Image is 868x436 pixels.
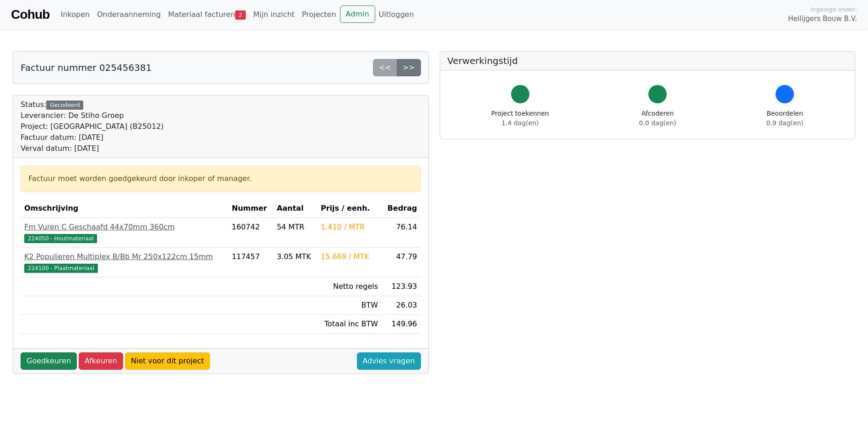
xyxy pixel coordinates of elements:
div: 15.669 / MTK [321,251,378,262]
div: Fm Vuren C Geschaafd 44x70mm 360cm [24,222,225,233]
div: K2 Populieren Multiplex B/Bb Mr 250x122cm 15mm [24,251,225,262]
span: 0.0 dag(en) [639,119,676,127]
th: Nummer [228,199,273,218]
span: 224100 - Plaatmateriaal [24,264,98,273]
div: Factuur datum: [DATE] [21,132,164,143]
td: 149.96 [382,315,421,334]
td: 26.03 [382,296,421,315]
a: Afkeuren [79,352,123,370]
th: Omschrijving [21,199,228,218]
div: Status: [21,99,164,154]
div: Project: [GEOGRAPHIC_DATA] (B25012) [21,121,164,132]
span: 2 [235,11,246,20]
a: K2 Populieren Multiplex B/Bb Mr 250x122cm 15mm224100 - Plaatmateriaal [24,251,225,273]
a: Advies vragen [357,352,421,370]
td: 160742 [228,218,273,248]
a: Uitloggen [375,5,418,24]
th: Prijs / eenh. [317,199,382,218]
a: >> [397,59,421,76]
a: Niet voor dit project [125,352,210,370]
span: 1.4 dag(en) [501,119,539,127]
div: 54 MTR [277,222,313,233]
a: Projecten [298,5,340,24]
a: Cohub [11,4,49,26]
td: 47.79 [382,248,421,277]
h5: Factuur nummer 025456381 [21,62,151,73]
td: BTW [317,296,382,315]
div: 3.05 MTK [277,251,313,262]
td: 76.14 [382,218,421,248]
span: 0.9 dag(en) [766,119,803,127]
div: Afcoderen [639,109,676,128]
div: Project toekennen [491,109,549,128]
th: Bedrag [382,199,421,218]
a: Mijn inzicht [249,5,298,24]
td: Netto regels [317,277,382,296]
div: 1.410 / MTR [321,222,378,233]
div: Beoordelen [766,109,803,128]
a: Materiaal facturen2 [164,5,249,24]
td: Totaal inc BTW [317,315,382,334]
span: Ingelogd onder: [810,5,857,14]
h5: Verwerkingstijd [447,55,848,66]
div: Leverancier: De Stiho Groep [21,110,164,121]
a: Onderaanneming [93,5,164,24]
a: Admin [340,5,375,23]
a: Fm Vuren C Geschaafd 44x70mm 360cm224050 - Houtmateriaal [24,222,225,244]
div: Gecodeerd [46,101,83,110]
a: Goedkeuren [21,352,77,370]
a: Inkopen [57,5,93,24]
span: 224050 - Houtmateriaal [24,234,97,243]
div: Factuur moet worden goedgekeurd door inkoper of manager. [28,173,413,184]
th: Aantal [273,199,317,218]
div: Verval datum: [DATE] [21,143,164,154]
td: 123.93 [382,277,421,296]
span: Heilijgers Bouw B.V. [788,14,857,24]
td: 117457 [228,248,273,277]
